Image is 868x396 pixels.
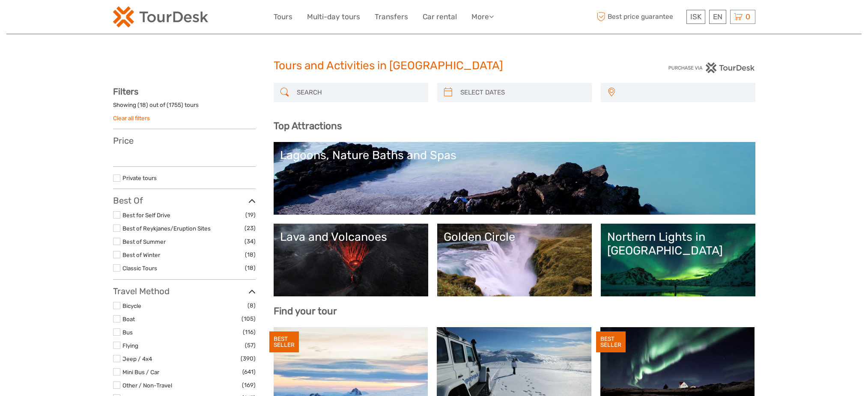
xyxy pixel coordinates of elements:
[122,369,159,375] a: Mini Bus / Car
[122,355,152,362] a: Jeep / 4x4
[242,380,256,390] span: (169)
[122,342,138,349] a: Flying
[280,148,749,162] div: Lagoons, Nature Baths and Spas
[423,11,457,23] a: Car rental
[242,367,256,377] span: (641)
[744,12,752,21] span: 0
[122,329,133,336] a: Bus
[242,314,256,324] span: (105)
[668,62,755,73] img: PurchaseViaTourDesk.png
[709,10,726,24] div: EN
[169,101,181,109] label: 1755
[122,251,160,258] a: Best of Winter
[245,236,256,246] span: (34)
[293,85,424,100] input: SEARCH
[280,230,422,244] div: Lava and Volcanoes
[375,11,408,23] a: Transfers
[607,230,749,290] a: Northern Lights in [GEOGRAPHIC_DATA]
[122,225,211,232] a: Best of Reykjanes/Eruption Sites
[241,354,256,363] span: (390)
[457,85,588,100] input: SELECT DATES
[444,230,585,290] a: Golden Circle
[113,6,208,27] img: 120-15d4194f-c635-41b9-a512-a3cb382bfb57_logo_small.png
[274,305,337,317] b: Find your tour
[307,11,360,23] a: Multi-day tours
[245,223,256,233] span: (23)
[596,331,626,353] div: BEST SELLER
[245,263,256,273] span: (18)
[113,136,256,146] h3: Price
[274,11,292,23] a: Tours
[122,265,157,272] a: Classic Tours
[122,316,135,322] a: Boat
[248,301,256,310] span: (8)
[245,340,256,350] span: (57)
[595,10,684,24] span: Best price guarantee
[122,238,166,245] a: Best of Summer
[122,174,157,181] a: Private tours
[269,331,299,353] div: BEST SELLER
[113,195,256,206] h3: Best Of
[245,210,256,220] span: (19)
[243,327,256,337] span: (116)
[690,12,701,21] span: ISK
[140,101,146,109] label: 18
[122,302,141,309] a: Bicycle
[280,148,749,208] a: Lagoons, Nature Baths and Spas
[607,230,749,258] div: Northern Lights in [GEOGRAPHIC_DATA]
[280,230,422,290] a: Lava and Volcanoes
[113,286,256,296] h3: Travel Method
[274,120,342,132] b: Top Attractions
[122,212,170,219] a: Best for Self Drive
[122,382,172,389] a: Other / Non-Travel
[245,250,256,260] span: (18)
[274,59,595,73] h1: Tours and Activities in [GEOGRAPHIC_DATA]
[113,115,150,121] a: Clear all filters
[444,230,585,244] div: Golden Circle
[471,11,494,23] a: More
[113,101,256,114] div: Showing ( ) out of ( ) tours
[113,86,138,97] strong: Filters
